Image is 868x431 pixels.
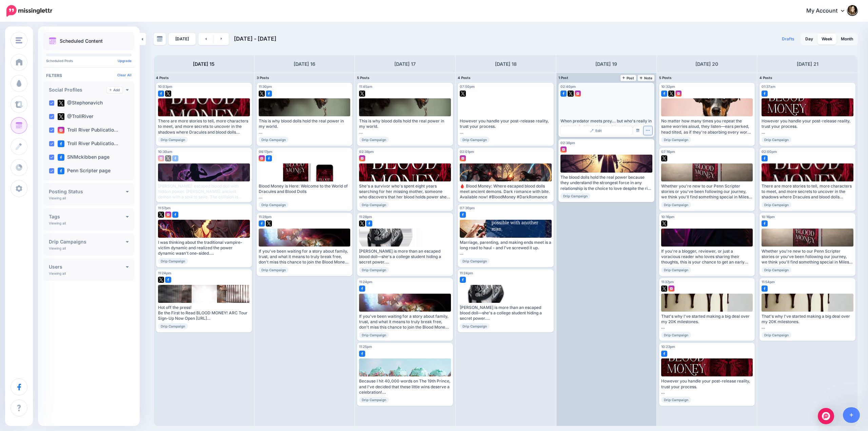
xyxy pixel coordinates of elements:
[638,75,654,81] a: Note
[158,323,188,329] span: Drip Campaign
[560,193,590,199] span: Drip Campaign
[661,183,753,200] div: Whether you're new to our Penn Scripter stories or you've been following our journey, we think yo...
[762,267,791,273] span: Drip Campaign
[158,84,172,89] span: 10:03pm
[49,265,126,269] h4: Users
[359,84,372,89] span: 11:45am
[158,240,250,256] div: I was thinking about the traditional vampire-victim dynamic and realized the power dynamic wasn't...
[49,87,107,92] h4: Social Profiles
[762,332,791,338] span: Drip Campaign
[595,129,602,132] span: Edit
[661,332,691,338] span: Drip Campaign
[817,34,836,44] a: Week
[46,73,132,78] h4: Filters
[568,91,574,97] img: twitter-square.png
[359,351,365,357] img: facebook-square.png
[661,378,753,395] div: However you handle your post-release reality, trust your process. Read more 👉 [URL] #Snmckibben #...
[259,215,272,219] span: 11:28pm
[259,267,289,273] span: Drip Campaign
[266,220,272,227] img: twitter-square.png
[259,249,351,265] div: If you've been waiting for a story about family, trust, and what it means to truly break free, do...
[169,33,196,45] a: [DATE]
[234,35,276,42] span: [DATE] - [DATE]
[193,60,215,68] h4: [DATE] 15
[661,84,675,89] span: 10:32pm
[661,150,675,154] span: 07:16pm
[460,240,552,256] div: Marriage, parenting, and making ends meet is a long road to haul - and I've screwed it up. Read m...
[58,113,64,120] img: twitter-square.png
[49,246,66,250] p: Viewing all
[460,150,474,154] span: 02:01pm
[558,76,568,80] span: 1 Post
[762,314,853,330] div: That's why I've started making a big deal over my 20K milestones. Read more 👉 [URL] #The19thPrinc...
[172,212,178,218] img: facebook-square.png
[165,212,171,218] img: instagram-square.png
[762,91,768,97] img: facebook-square.png
[661,280,674,284] span: 11:37pm
[165,155,171,161] img: twitter-square.png
[759,76,772,80] span: 4 Posts
[259,150,272,154] span: 06:17pm
[661,118,753,135] div: No matter how many times you repeat the same worries aloud, they listen—ears perked, head tilted,...
[158,183,250,200] div: [PERSON_NAME]: escaped blood doll with hidden power. [PERSON_NAME]: ancient demon with a soul to ...
[460,305,552,321] div: [PERSON_NAME] is more than an escaped blood doll—she's a college student hiding a secret power. R...
[117,73,132,77] a: Clear All
[394,60,416,68] h4: [DATE] 17
[560,141,575,145] span: 02:38pm
[661,202,691,208] span: Drip Campaign
[668,286,674,292] img: instagram-square.png
[49,239,126,244] h4: Drip Campaigns
[560,118,652,135] div: When predator meets prey... but who's really in control? 🩸 #BloodMoney #PennScripter #DarkRomance...
[49,214,126,219] h4: Tags
[661,314,753,330] div: That's why I've started making a big deal over my 20K milestones. Read more 👉 [URL] #The19thPrinc...
[818,408,834,424] div: Open Intercom Messenger
[661,91,667,97] img: facebook-square.png
[460,84,475,89] span: 07:50pm
[778,33,798,45] a: Drafts
[668,91,674,97] img: twitter-square.png
[58,154,64,161] img: facebook-square.png
[460,155,466,161] img: instagram-square.png
[560,146,567,153] img: instagram-square.png
[259,183,351,200] div: Blood Money is Here: Welcome to the World of Dracules and Blood Dolls Read more 👉 [URL] #Snmckibb...
[58,140,64,147] img: facebook-square.png
[495,60,517,68] h4: [DATE] 18
[560,175,652,191] div: The blood dolls hold the real power because they understand the strongest force in any relationsh...
[800,3,858,19] a: My Account
[695,60,718,68] h4: [DATE] 20
[661,286,667,292] img: twitter-square.png
[359,155,365,161] img: instagram-square.png
[460,212,466,218] img: facebook-square.png
[259,84,272,89] span: 11:30pm
[359,183,451,200] div: She's a survivor who's spent eight years searching for her missing mother, someone who discovers ...
[661,215,674,219] span: 10:16pm
[661,397,691,403] span: Drip Campaign
[118,59,132,63] a: Upgrade
[357,76,370,80] span: 5 Posts
[762,137,791,143] span: Drip Campaign
[257,76,269,80] span: 3 Posts
[158,155,164,161] img: instagram-square.png
[359,249,451,265] div: [PERSON_NAME] is more than an escaped blood doll—she's a college student hiding a secret power. R...
[595,60,617,68] h4: [DATE] 19
[659,76,672,80] span: 5 Posts
[460,277,466,283] img: facebook-square.png
[661,137,691,143] span: Drip Campaign
[158,206,171,210] span: 11:57pm
[762,249,853,265] div: Whether you're new to our Penn Scripter stories or you've been following our journey, we think yo...
[359,202,389,208] span: Drip Campaign
[158,271,171,275] span: 11:24pm
[661,220,667,227] img: twitter-square.png
[762,84,775,89] span: 01:37am
[359,314,451,330] div: If you've been waiting for a story about family, trust, and what it means to truly break free, do...
[49,189,126,194] h4: Posting Status
[58,168,111,174] label: Penn Scripter page
[259,137,289,143] span: Drip Campaign
[359,286,365,292] img: facebook-square.png
[458,76,471,80] span: 4 Posts
[158,118,250,135] div: There are more stories to tell, more characters to meet, and more secrets to uncover in the shado...
[762,118,853,135] div: However you handle your post-release reality, trust your process. Read more 👉 [URL] #Snmckibben #...
[460,118,552,135] div: However you handle your post-release reality, trust your process. Read more 👉 [URL] #Snmckibben #...
[359,215,372,219] span: 11:28pm
[58,140,118,147] label: Troll River Publicatio…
